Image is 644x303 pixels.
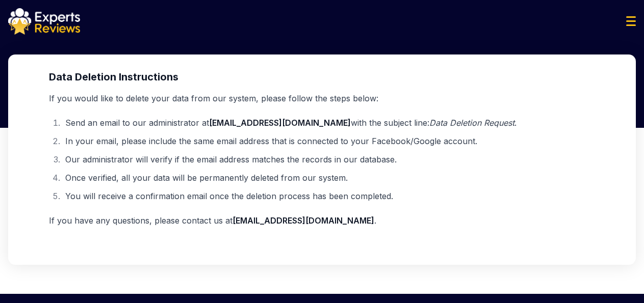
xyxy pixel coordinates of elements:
[62,189,595,203] li: You will receive a confirmation email once the deletion process has been completed.
[233,215,374,226] strong: [EMAIL_ADDRESS][DOMAIN_NAME]
[8,8,80,35] img: logo
[62,134,595,148] li: In your email, please include the same email address that is connected to your Facebook/Google ac...
[62,152,595,167] li: Our administrator will verify if the email address matches the records in our database.
[49,71,178,83] strong: Data Deletion Instructions
[209,118,351,128] strong: [EMAIL_ADDRESS][DOMAIN_NAME]
[626,16,636,26] img: Menu Icon
[429,118,514,128] em: Data Deletion Request
[49,213,595,228] p: If you have any questions, please contact us at .
[49,91,595,105] p: If you would like to delete your data from our system, please follow the steps below:
[62,116,595,130] li: Send an email to our administrator at with the subject line: .
[62,171,595,185] li: Once verified, all your data will be permanently deleted from our system.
